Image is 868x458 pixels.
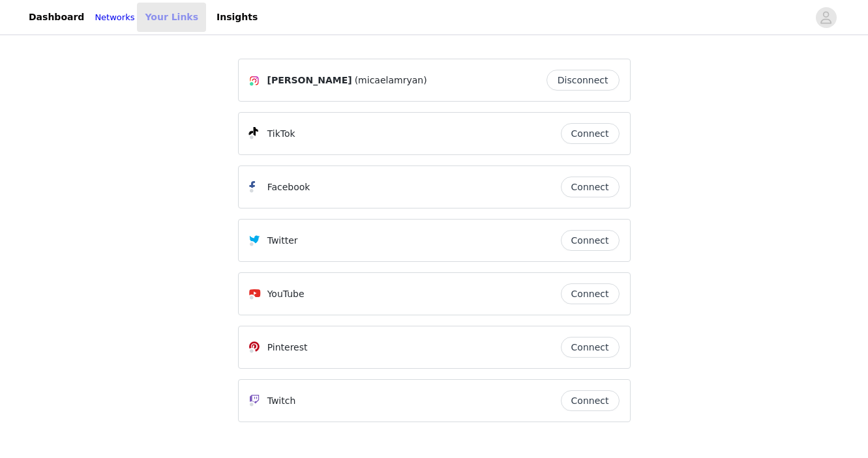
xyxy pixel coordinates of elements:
[820,7,832,28] div: avatar
[267,234,298,248] p: Twitter
[267,341,308,354] p: Pinterest
[355,74,427,87] span: (micaelamryan)
[561,390,620,411] button: Connect
[21,3,92,32] a: Dashboard
[546,70,620,91] button: Disconnect
[561,177,620,197] button: Connect
[249,76,260,86] img: Instagram Icon
[137,3,206,32] a: Your Links
[267,287,305,301] p: YouTube
[267,394,296,408] p: Twitch
[561,283,620,304] button: Connect
[95,11,134,24] a: Networks
[267,127,295,141] p: TikTok
[209,3,265,32] a: Insights
[561,337,620,358] button: Connect
[267,180,310,194] p: Facebook
[561,123,620,144] button: Connect
[561,230,620,251] button: Connect
[267,74,352,87] span: [PERSON_NAME]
